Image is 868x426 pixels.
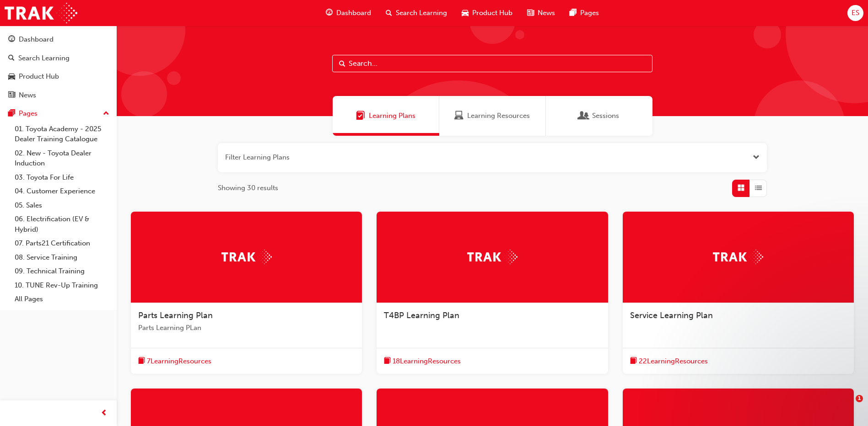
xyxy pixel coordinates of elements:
div: News [19,90,36,101]
div: Search Learning [18,53,70,64]
span: Sessions [579,111,588,121]
span: Learning Resources [467,111,530,121]
span: 1 [856,395,863,402]
input: Search... [332,55,652,72]
a: TrakService Learning Planbook-icon22LearningResources [623,212,854,374]
span: Service Learning Plan [630,310,713,320]
span: Pages [580,8,599,18]
a: 07. Parts21 Certification [11,236,113,250]
span: pages-icon [570,7,577,19]
span: Learning Plans [356,111,365,121]
a: 08. Service Training [11,250,113,265]
a: Search Learning [4,50,113,67]
span: pages-icon [8,110,15,118]
a: car-iconProduct Hub [454,4,520,22]
a: 09. Technical Training [11,264,113,278]
a: Product Hub [4,68,113,85]
span: book-icon [384,356,391,367]
span: Sessions [592,111,619,121]
span: Search [339,59,345,69]
span: guage-icon [326,7,333,19]
span: car-icon [462,7,469,19]
button: Open the filter [753,152,760,163]
span: ES [852,8,859,18]
span: Product Hub [472,8,512,18]
button: ES [847,5,863,21]
a: Learning PlansLearning Plans [333,96,439,136]
span: news-icon [8,91,15,100]
a: All Pages [11,292,113,306]
span: 22 Learning Resources [639,356,708,367]
div: Product Hub [19,71,59,82]
span: book-icon [138,356,145,367]
span: News [538,8,555,18]
button: Pages [4,105,113,122]
span: search-icon [8,54,15,63]
span: Parts Learning PLan [138,323,355,333]
a: 03. Toyota For Life [11,170,113,185]
a: 05. Sales [11,198,113,213]
span: 7 Learning Resources [147,356,211,367]
span: up-icon [103,108,109,120]
a: news-iconNews [520,4,562,22]
span: Grid [738,183,744,193]
div: Dashboard [19,34,54,45]
a: Learning ResourcesLearning Resources [439,96,546,136]
a: 01. Toyota Academy - 2025 Dealer Training Catalogue [11,122,113,146]
span: T4BP Learning Plan [384,310,459,320]
a: 02. New - Toyota Dealer Induction [11,146,113,170]
a: search-iconSearch Learning [378,4,454,22]
img: Trak [713,250,763,264]
a: TrakParts Learning PlanParts Learning PLanbook-icon7LearningResources [131,212,362,374]
img: Trak [467,250,518,264]
img: Trak [221,250,272,264]
span: Learning Plans [369,111,415,121]
iframe: Intercom live chat [837,395,859,417]
span: Dashboard [336,8,371,18]
button: book-icon22LearningResources [630,356,708,367]
a: News [4,87,113,104]
a: SessionsSessions [546,96,652,136]
a: 10. TUNE Rev-Up Training [11,278,113,293]
button: book-icon18LearningResources [384,356,461,367]
span: prev-icon [101,408,108,419]
img: Trak [5,3,77,23]
a: guage-iconDashboard [318,4,378,22]
button: DashboardSearch LearningProduct HubNews [4,29,113,105]
span: Learning Resources [454,111,464,121]
a: 06. Electrification (EV & Hybrid) [11,212,113,236]
a: pages-iconPages [562,4,606,22]
span: List [755,183,762,193]
div: Pages [19,108,38,119]
span: news-icon [527,7,534,19]
a: Dashboard [4,31,113,48]
a: 04. Customer Experience [11,184,113,198]
a: TrakT4BP Learning Planbook-icon18LearningResources [377,212,608,374]
span: car-icon [8,73,15,81]
span: Search Learning [396,8,447,18]
span: Parts Learning Plan [138,310,213,320]
button: book-icon7LearningResources [138,356,211,367]
span: guage-icon [8,36,15,44]
span: Showing 30 results [218,183,278,193]
span: 18 Learning Resources [393,356,461,367]
span: search-icon [386,7,392,19]
span: book-icon [630,356,637,367]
